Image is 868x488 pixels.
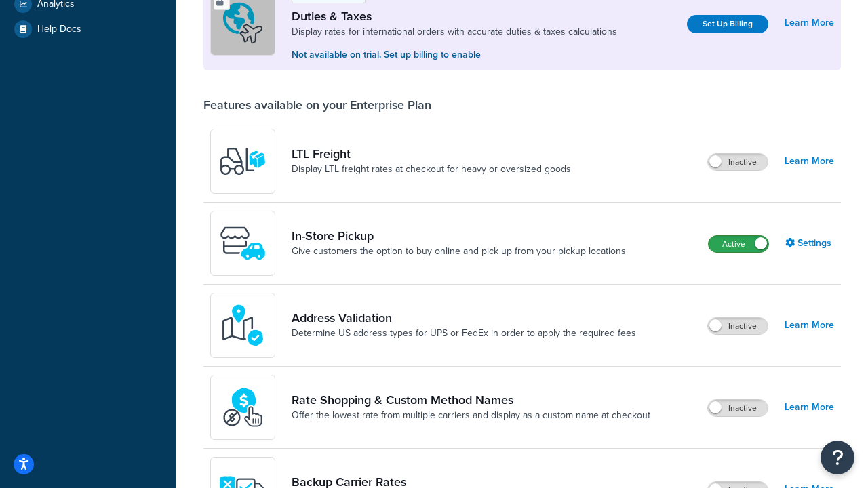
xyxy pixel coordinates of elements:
[203,98,431,113] div: Features available on your Enterprise Plan
[785,398,834,417] a: Learn More
[785,14,834,33] a: Learn More
[709,236,768,252] label: Active
[292,163,571,176] a: Display LTL freight rates at checkout for heavy or oversized goods
[708,318,768,334] label: Inactive
[292,146,571,161] a: LTL Freight
[292,25,617,39] a: Display rates for international orders with accurate duties & taxes calculations
[821,441,854,474] button: Open Resource Center
[219,384,267,431] img: icon-duo-feat-rate-shopping-ecdd8bed.png
[292,392,650,407] a: Rate Shopping & Custom Method Names
[292,327,636,340] a: Determine US address types for UPS or FedEx in order to apply the required fees
[292,9,617,24] a: Duties & Taxes
[219,302,267,349] img: kIG8fy0lQAAAABJRU5ErkJggg==
[708,154,768,170] label: Inactive
[292,409,650,422] a: Offer the lowest rate from multiple carriers and display as a custom name at checkout
[292,228,626,243] a: In-Store Pickup
[292,47,617,62] p: Not available on trial. Set up billing to enable
[292,310,636,325] a: Address Validation
[785,316,834,335] a: Learn More
[219,138,267,185] img: y79ZsPf0fXUFUhFXDzUgf+ktZg5F2+ohG75+v3d2s1D9TjoU8PiyCIluIjV41seZevKCRuEjTPPOKHJsQcmKCXGdfprl3L4q7...
[37,24,81,35] span: Help Docs
[785,234,834,253] a: Settings
[708,400,768,416] label: Inactive
[10,17,166,41] a: Help Docs
[219,220,267,267] img: wfgcfpwTIucLEAAAAASUVORK5CYII=
[687,15,768,33] a: Set Up Billing
[785,152,834,171] a: Learn More
[292,245,626,258] a: Give customers the option to buy online and pick up from your pickup locations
